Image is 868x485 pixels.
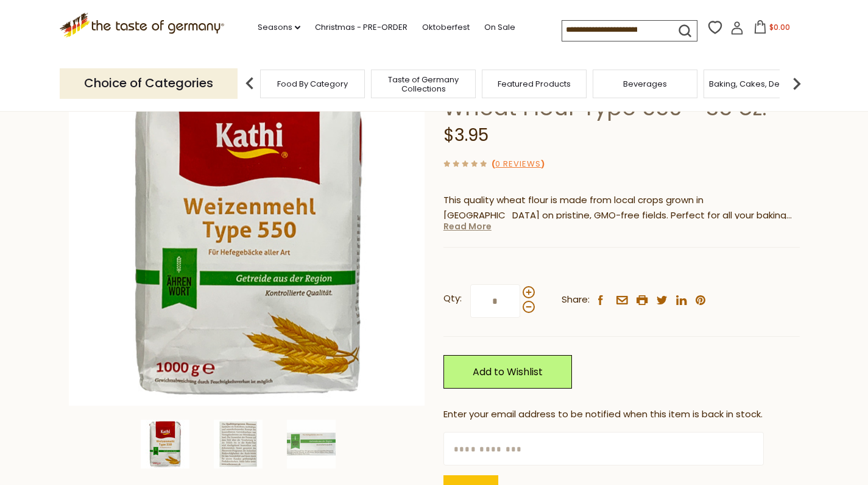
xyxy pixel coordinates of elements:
a: Beverages [623,79,667,88]
a: Add to Wishlist [443,355,572,389]
input: Qty: [470,284,520,318]
a: Christmas - PRE-ORDER [315,21,408,34]
strong: Qty: [443,291,462,306]
span: ( ) [492,158,545,170]
img: Kathi German Wheat Flour Type 550 - 35 oz. [141,420,189,469]
p: Choice of Categories [60,68,238,98]
span: $3.95 [443,123,489,147]
h1: [PERSON_NAME] German Wheat Flour Type 550 - 35 oz. [443,66,800,121]
a: Seasons [258,21,300,34]
span: This quality wheat flour is made from local crops grown in [GEOGRAPHIC_DATA] on pristine, GMO-fre... [443,193,792,267]
span: $0.00 [769,22,790,32]
img: Kathi German Wheat Flour Type 550 - 35 oz. [214,420,263,469]
a: Featured Products [498,79,571,88]
button: $0.00 [746,20,798,38]
a: Baking, Cakes, Desserts [709,79,803,88]
img: Kathi German Wheat Flour Type 550 - 35 oz. [69,49,425,406]
img: next arrow [785,71,809,96]
a: On Sale [484,21,515,34]
img: previous arrow [238,71,262,96]
img: Kathi German Wheat Flour Type 550 - 35 oz. [287,420,336,469]
div: Enter your email address to be notified when this item is back in stock. [443,407,800,422]
a: 0 Reviews [495,158,541,171]
a: Taste of Germany Collections [375,75,472,93]
span: Share: [562,292,590,307]
a: Food By Category [277,79,348,88]
a: Oktoberfest [422,21,470,34]
a: Read More [443,220,492,232]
